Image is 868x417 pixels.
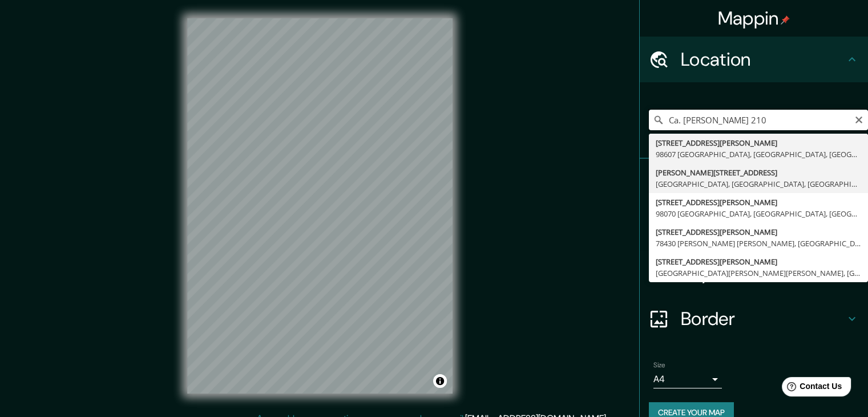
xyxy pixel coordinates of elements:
[653,360,665,370] label: Size
[640,159,868,205] div: Pins
[656,267,861,279] div: [GEOGRAPHIC_DATA][PERSON_NAME][PERSON_NAME], [GEOGRAPHIC_DATA], [GEOGRAPHIC_DATA]
[433,374,447,388] button: Toggle attribution
[187,18,453,394] canvas: Map
[656,238,861,249] div: 78430 [PERSON_NAME] [PERSON_NAME], [GEOGRAPHIC_DATA][PERSON_NAME], [GEOGRAPHIC_DATA]
[656,178,861,190] div: [GEOGRAPHIC_DATA], [GEOGRAPHIC_DATA], [GEOGRAPHIC_DATA]
[781,15,790,25] img: pin-icon.png
[649,110,868,130] input: Pick your city or area
[681,307,845,330] h4: Border
[656,226,861,238] div: [STREET_ADDRESS][PERSON_NAME]
[766,372,855,404] iframe: Help widget launcher
[640,205,868,250] div: Style
[681,262,845,284] h4: Layout
[718,7,790,30] h4: Mappin
[656,256,861,267] div: [STREET_ADDRESS][PERSON_NAME]
[640,37,868,82] div: Location
[656,167,861,178] div: [PERSON_NAME][STREET_ADDRESS]
[653,370,722,388] div: A4
[656,149,861,160] div: 98607 [GEOGRAPHIC_DATA], [GEOGRAPHIC_DATA], [GEOGRAPHIC_DATA]
[656,208,861,219] div: 98070 [GEOGRAPHIC_DATA], [GEOGRAPHIC_DATA], [GEOGRAPHIC_DATA]
[656,137,861,149] div: [STREET_ADDRESS][PERSON_NAME]
[656,197,861,208] div: [STREET_ADDRESS][PERSON_NAME]
[681,48,845,71] h4: Location
[854,114,863,125] button: Clear
[640,296,868,342] div: Border
[640,250,868,296] div: Layout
